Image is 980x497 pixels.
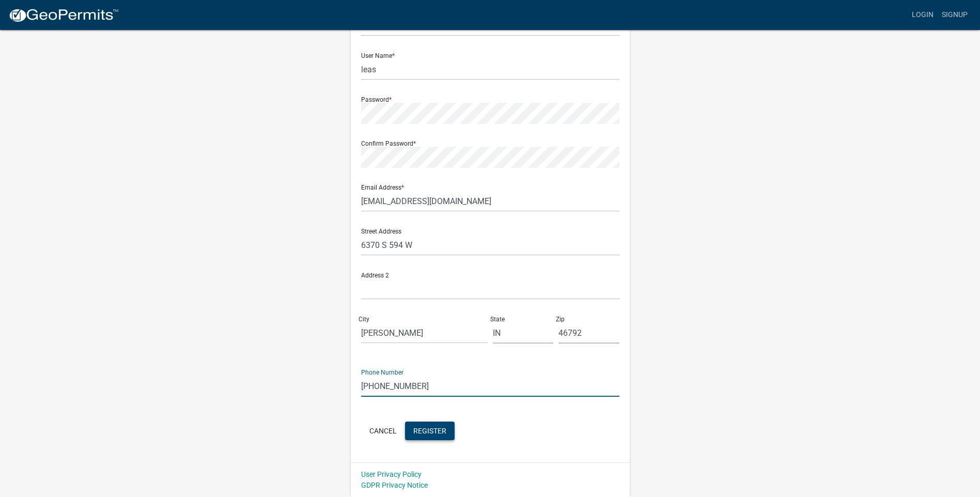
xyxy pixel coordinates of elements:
[908,5,938,25] a: Login
[413,426,446,434] span: Register
[938,5,972,25] a: Signup
[361,422,405,440] button: Cancel
[361,481,428,489] a: GDPR Privacy Notice
[361,470,422,478] a: User Privacy Policy
[405,422,455,440] button: Register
